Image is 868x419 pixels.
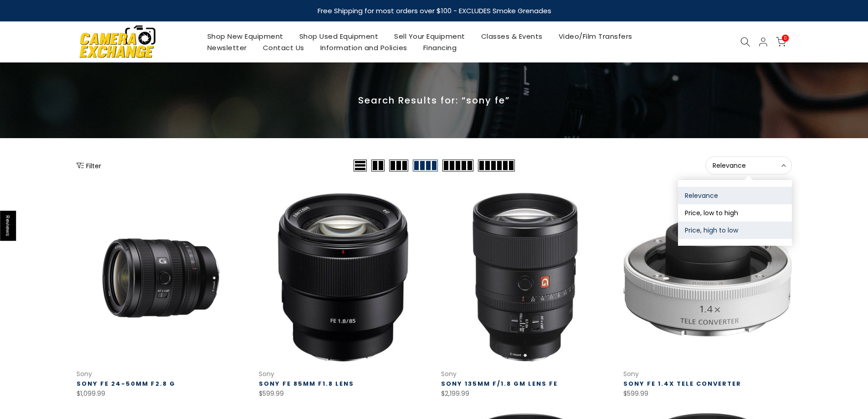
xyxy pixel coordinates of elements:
strong: Free Shipping for most orders over $100 - EXCLUDES Smoke Grenades [317,6,551,16]
a: Contact Us [255,42,312,53]
a: Sony [259,369,274,378]
a: Sony [623,369,639,378]
a: Sony FE 24-50mm F2.8 G [77,379,175,388]
a: Sony FE 1.4X Tele Converter [623,379,741,388]
a: Financing [415,42,465,53]
div: $599.99 [623,388,792,399]
div: $1,099.99 [77,388,245,399]
a: Sony 135mm f/1.8 GM Lens FE [441,379,558,388]
a: Newsletter [199,42,255,53]
p: Search Results for: “sony fe” [77,94,792,106]
a: Sony FE 85mm F1.8 Lens [259,379,354,388]
button: Relevance [678,187,792,204]
a: Shop Used Equipment [291,31,386,42]
a: Sony [77,369,92,378]
a: 0 [776,37,786,47]
button: Price, low to high [678,204,792,222]
a: Video/Film Transfers [550,31,640,42]
button: Show filters [77,161,101,170]
span: 0 [782,35,789,41]
span: Relevance [713,161,785,170]
button: Price, high to low [678,222,792,239]
div: $2,199.99 [441,388,610,399]
a: Shop New Equipment [199,31,291,42]
a: Sony [441,369,457,378]
div: $599.99 [259,388,427,399]
a: Classes & Events [473,31,550,42]
a: Sell Your Equipment [386,31,473,42]
a: Information and Policies [312,42,415,53]
button: Relevance [705,156,792,175]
